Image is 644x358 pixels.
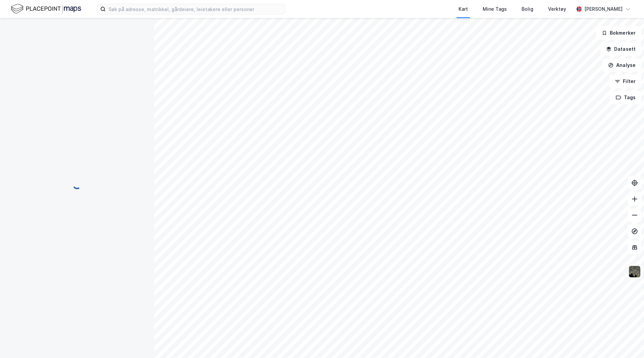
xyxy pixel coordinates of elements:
img: spinner.a6d8c91a73a9ac5275cf975e30b51cfb.svg [72,179,83,190]
button: Datasett [600,42,641,56]
div: Bolig [522,5,533,13]
button: Bokmerker [596,26,641,40]
img: logo.f888ab2527a4732fd821a326f86c7f29.svg [11,3,81,15]
button: Analyse [602,58,641,72]
button: Tags [610,91,641,104]
div: Kart [459,5,468,13]
div: Verktøy [548,5,566,13]
div: [PERSON_NAME] [584,5,623,13]
input: Søk på adresse, matrikkel, gårdeiere, leietakere eller personer [106,4,285,14]
button: Filter [609,75,641,88]
div: Kontrollprogram for chat [610,326,644,358]
img: 9k= [628,265,641,278]
iframe: Chat Widget [610,326,644,358]
div: Mine Tags [483,5,507,13]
